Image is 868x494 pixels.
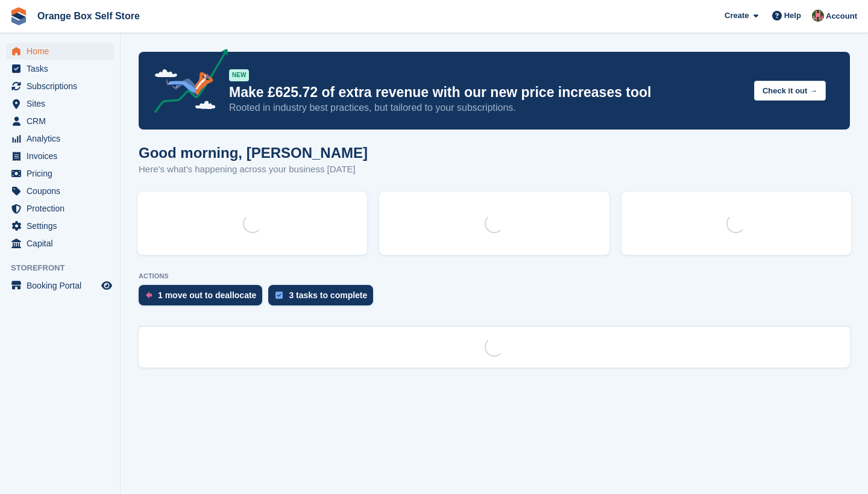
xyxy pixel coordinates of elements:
button: Check it out → [754,81,826,101]
a: menu [6,217,114,234]
span: Create [725,10,749,22]
span: Sites [27,95,99,112]
img: move_outs_to_deallocate_icon-f764333ba52eb49d3ac5e1228854f67142a1ed5810a6f6cc68b1a99e826820c5.svg [146,292,152,299]
div: NEW [229,69,249,81]
a: menu [6,78,114,95]
a: 3 tasks to complete [268,285,379,311]
span: Analytics [27,130,99,147]
span: Storefront [11,262,120,274]
span: Capital [27,235,99,252]
div: 3 tasks to complete [289,290,367,300]
span: Invoices [27,148,99,164]
a: menu [6,130,114,147]
h1: Good morning, [PERSON_NAME] [139,145,368,161]
img: stora-icon-8386f47178a22dfd0bd8f6a31ec36ba5ce8667c1dd55bd0f319d3a0aa187defe.svg [10,7,28,25]
a: menu [6,183,114,199]
a: menu [6,95,114,112]
p: ACTIONS [139,272,850,280]
span: Protection [27,200,99,217]
a: menu [6,200,114,217]
span: Home [27,43,99,60]
a: 1 move out to deallocate [139,285,268,311]
img: task-75834270c22a3079a89374b754ae025e5fb1db73e45f91037f5363f120a921f8.svg [275,292,283,299]
a: menu [6,43,114,60]
a: Preview store [99,278,114,293]
a: menu [6,60,114,77]
span: Settings [27,217,99,234]
span: Help [784,10,801,22]
span: Pricing [27,165,99,182]
p: Here's what's happening across your business [DATE] [139,163,368,177]
span: Booking Portal [27,277,99,294]
p: Make £625.72 of extra revenue with our new price increases tool [229,84,744,101]
span: Subscriptions [27,78,99,95]
img: price-adjustments-announcement-icon-8257ccfd72463d97f412b2fc003d46551f7dbcb40ab6d574587a9cd5c0d94... [144,49,228,117]
span: Tasks [27,60,99,77]
span: Coupons [27,183,99,199]
a: menu [6,148,114,164]
span: Account [826,10,857,22]
a: menu [6,113,114,130]
a: Orange Box Self Store [33,6,145,26]
p: Rooted in industry best practices, but tailored to your subscriptions. [229,101,744,114]
div: 1 move out to deallocate [158,290,256,300]
span: CRM [27,113,99,130]
a: menu [6,235,114,252]
a: menu [6,277,114,294]
img: David Clark [812,10,824,22]
a: menu [6,165,114,182]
